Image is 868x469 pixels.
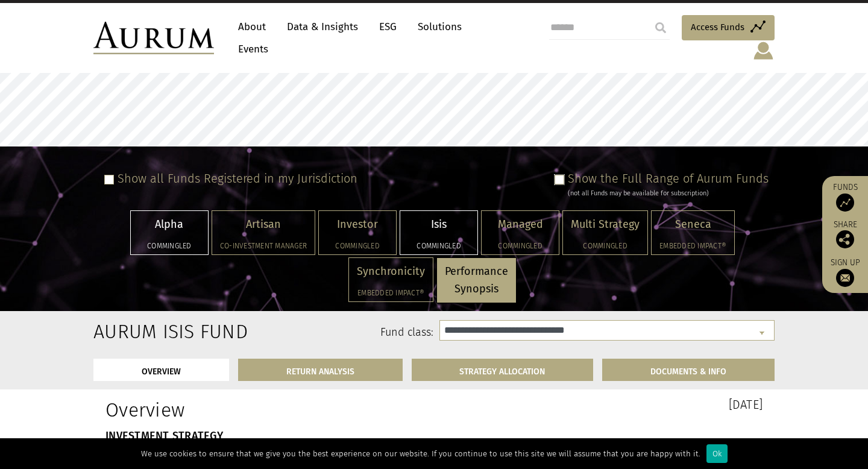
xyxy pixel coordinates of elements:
input: Submit [649,16,673,40]
a: Access Funds [682,15,775,40]
div: (not all Funds may be available for subscription) [568,188,769,199]
a: ESG [373,16,403,38]
div: Ok [706,444,728,463]
a: STRATEGY ALLOCATION [412,359,594,381]
h5: Commingled [408,242,470,250]
a: Sign up [828,257,862,287]
a: Data & Insights [281,16,364,38]
a: Solutions [412,16,468,38]
a: RETURN ANALYSIS [238,359,403,381]
strong: INVESTMENT STRATEGY [105,429,223,442]
h5: Embedded Impact® [357,289,425,297]
h5: Commingled [489,242,551,250]
h5: Co-investment Manager [220,242,307,250]
p: Investor [327,216,388,233]
p: Artisan [220,216,307,233]
a: About [232,16,272,38]
a: Funds [828,182,862,212]
div: Share [828,221,862,248]
label: Show the Full Range of Aurum Funds [568,171,769,186]
a: Events [232,38,268,60]
h3: [DATE] [443,398,763,411]
p: Isis [408,216,470,233]
p: Multi Strategy [571,216,640,233]
label: Fund class: [210,325,433,341]
p: Managed [489,216,551,233]
label: Show all Funds Registered in my Jurisdiction [118,171,357,186]
h5: Embedded Impact® [659,242,726,250]
img: Sign up to our newsletter [836,269,854,287]
h2: Aurum Isis Fund [93,320,192,343]
h1: Overview [105,398,425,421]
h5: Commingled [139,242,200,250]
a: DOCUMENTS & INFO [602,359,775,381]
p: Alpha [139,216,200,233]
p: Synchronicity [357,263,425,280]
span: Access Funds [691,20,744,34]
img: Aurum [93,22,214,54]
h5: Commingled [327,242,388,250]
p: Performance Synopsis [445,263,508,298]
img: Share this post [836,230,854,248]
p: Seneca [659,216,726,233]
img: Access Funds [836,194,854,212]
img: account-icon.svg [752,40,775,61]
h5: Commingled [571,242,640,250]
